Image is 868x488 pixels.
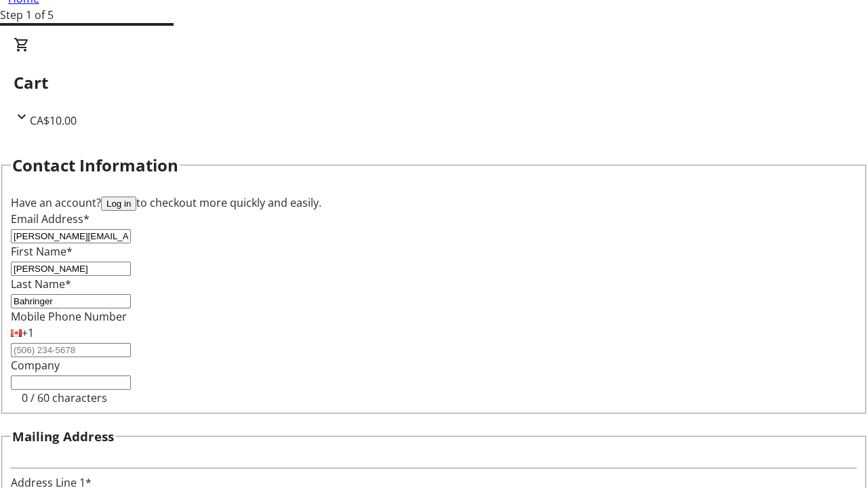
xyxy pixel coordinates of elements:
[11,244,73,259] label: First Name*
[12,427,114,446] h3: Mailing Address
[30,113,77,128] span: CA$10.00
[22,390,107,405] tr-character-limit: 0 / 60 characters
[11,358,60,373] label: Company
[14,37,854,129] div: CartCA$10.00
[14,70,854,95] h2: Cart
[11,211,90,226] label: Email Address*
[11,309,127,324] label: Mobile Phone Number
[11,195,857,211] div: Have an account? to checkout more quickly and easily.
[11,343,131,357] input: (506) 234-5678
[12,153,178,178] h2: Contact Information
[11,277,71,291] label: Last Name*
[101,197,136,211] button: Log in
